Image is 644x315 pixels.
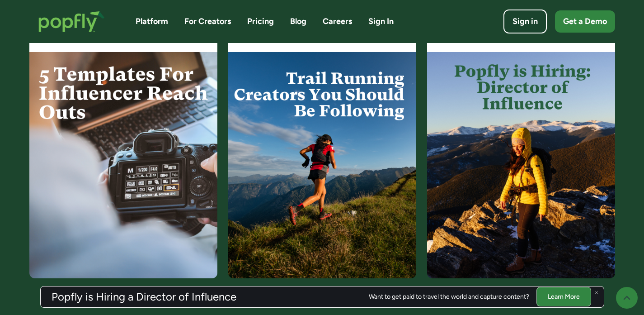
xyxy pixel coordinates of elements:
[503,10,547,33] a: Sign in
[184,16,231,27] a: For Creators
[52,291,236,302] h3: Popfly is Hiring a Director of Influence
[29,2,114,41] a: home
[290,16,306,27] a: Blog
[536,287,591,306] a: Learn More
[369,293,529,301] div: Want to get paid to travel the world and capture content?
[512,16,538,27] div: Sign in
[136,16,168,27] a: Platform
[323,16,352,27] a: Careers
[247,16,274,27] a: Pricing
[555,10,615,33] a: Get a Demo
[563,16,607,27] div: Get a Demo
[368,16,394,27] a: Sign In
